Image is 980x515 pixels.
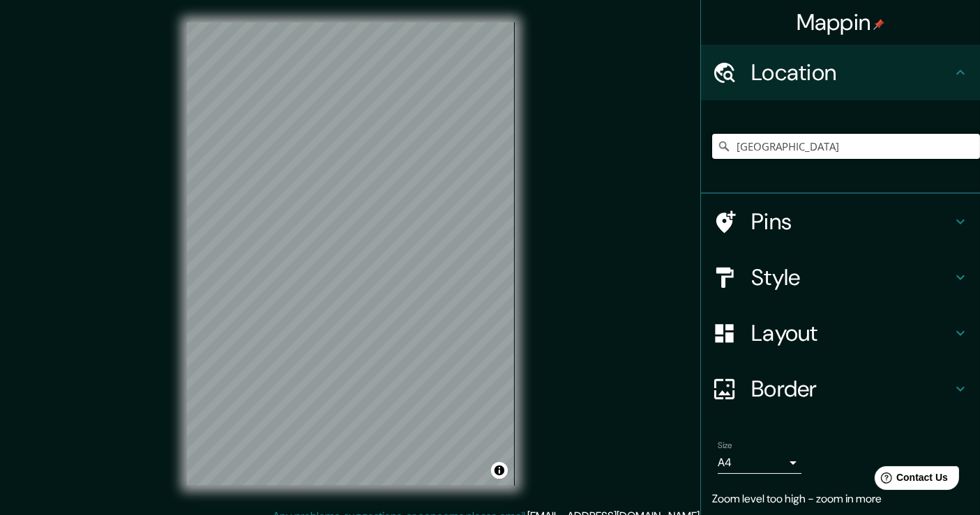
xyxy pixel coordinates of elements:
p: Zoom level too high - zoom in more [712,491,969,507]
div: A4 [718,452,801,474]
div: Layout [701,305,980,361]
canvas: Map [187,22,515,486]
div: Pins [701,194,980,249]
button: Toggle attribution [491,462,508,479]
h4: Layout [751,319,952,347]
h4: Style [751,263,952,291]
label: Size [718,440,732,452]
img: pin-icon.png [873,19,884,30]
input: Pick your city or area [712,134,980,159]
h4: Border [751,375,952,403]
h4: Mappin [797,8,885,36]
iframe: Help widget launcher [856,461,965,500]
div: Border [701,361,980,417]
h4: Pins [751,208,952,236]
h4: Location [751,59,952,86]
div: Style [701,249,980,305]
div: Location [701,45,980,100]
